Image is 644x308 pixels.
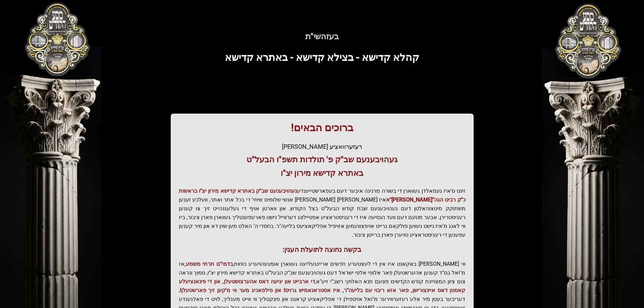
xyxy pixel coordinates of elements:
[179,278,466,293] span: די ארבייט און יגיעה דאס אהערצושטעלן, און די פינאנציעלע קאסטן דאס איינצורישן, פאר אזא ריבוי עם בלי...
[185,261,233,267] span: בדמי"ם תרתי משמע,
[179,168,466,179] h3: באתרא קדישא מירון יצ"ו
[225,51,419,63] span: קהלא קדישא - בצילא קדישא - באתרא קדישא
[179,188,466,203] span: געהויבענעם שב"ק באתרא קדישא מירון יצ"ו בראשות כ"ק רבינו הגה"[PERSON_NAME]"א
[117,31,528,42] h5: בעזהשי"ת
[179,142,466,151] div: רעזערוואציע [PERSON_NAME]
[179,187,466,239] p: זינט ס'איז געמאלדן געווארן די בשורה מרנינה איבער דעם בעפארשטייענדע איז [PERSON_NAME] [PERSON_NAME...
[179,154,466,165] h3: געהויבענעם שב"ק פ' תולדות תשפ"ו הבעל"ט
[179,122,466,134] h1: ברוכים הבאים!
[179,245,466,254] h3: בקשה נחוצה לתועלת הענין:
